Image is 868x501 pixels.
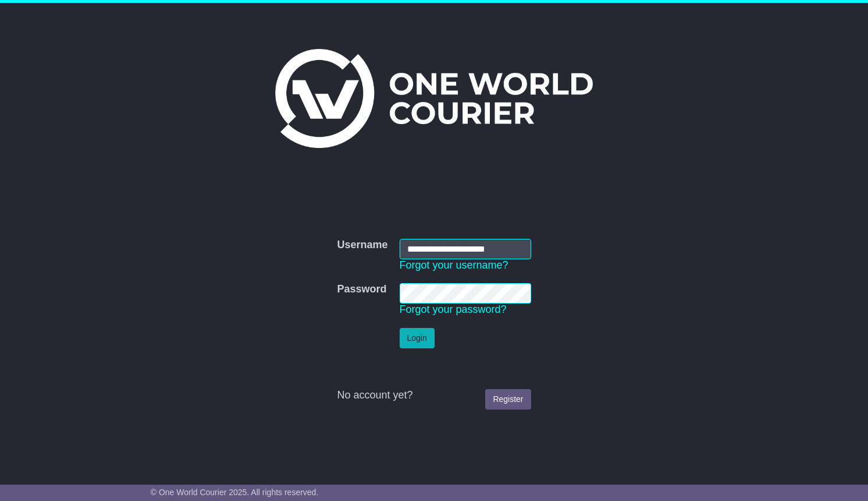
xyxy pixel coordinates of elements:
[337,389,531,402] div: No account yet?
[337,239,387,252] label: Username
[400,304,507,315] a: Forgot your password?
[400,259,508,271] a: Forgot your username?
[151,488,319,497] span: © One World Courier 2025. All rights reserved.
[275,49,593,148] img: One World
[337,283,386,296] label: Password
[400,328,435,348] button: Login
[485,389,531,410] a: Register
